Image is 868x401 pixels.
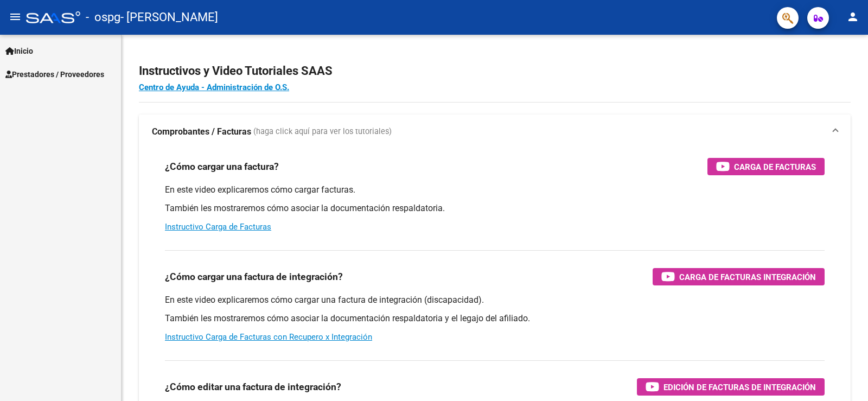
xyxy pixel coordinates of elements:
[165,379,341,394] h3: ¿Cómo editar una factura de integración?
[734,160,816,174] span: Carga de Facturas
[86,5,120,29] span: - ospg
[165,269,343,284] h3: ¿Cómo cargar una factura de integración?
[5,68,104,80] span: Prestadores / Proveedores
[663,380,816,394] span: Edición de Facturas de integración
[165,159,279,174] h3: ¿Cómo cargar una factura?
[831,364,857,390] iframe: Intercom live chat
[165,332,372,342] a: Instructivo Carga de Facturas con Recupero x Integración
[653,268,825,285] button: Carga de Facturas Integración
[120,5,218,29] span: - [PERSON_NAME]
[139,61,851,81] h2: Instructivos y Video Tutoriales SAAS
[253,126,392,138] span: (haga click aquí para ver los tutoriales)
[637,378,825,396] button: Edición de Facturas de integración
[165,202,825,214] p: También les mostraremos cómo asociar la documentación respaldatoria.
[707,158,825,175] button: Carga de Facturas
[679,270,816,284] span: Carga de Facturas Integración
[165,313,825,324] p: También les mostraremos cómo asociar la documentación respaldatoria y el legajo del afiliado.
[9,10,22,23] mat-icon: menu
[846,10,859,23] mat-icon: person
[165,294,825,306] p: En este video explicaremos cómo cargar una factura de integración (discapacidad).
[152,126,251,138] strong: Comprobantes / Facturas
[139,82,289,92] a: Centro de Ayuda - Administración de O.S.
[5,45,33,57] span: Inicio
[139,114,851,149] mat-expansion-panel-header: Comprobantes / Facturas (haga click aquí para ver los tutoriales)
[165,222,271,232] a: Instructivo Carga de Facturas
[165,184,825,196] p: En este video explicaremos cómo cargar facturas.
